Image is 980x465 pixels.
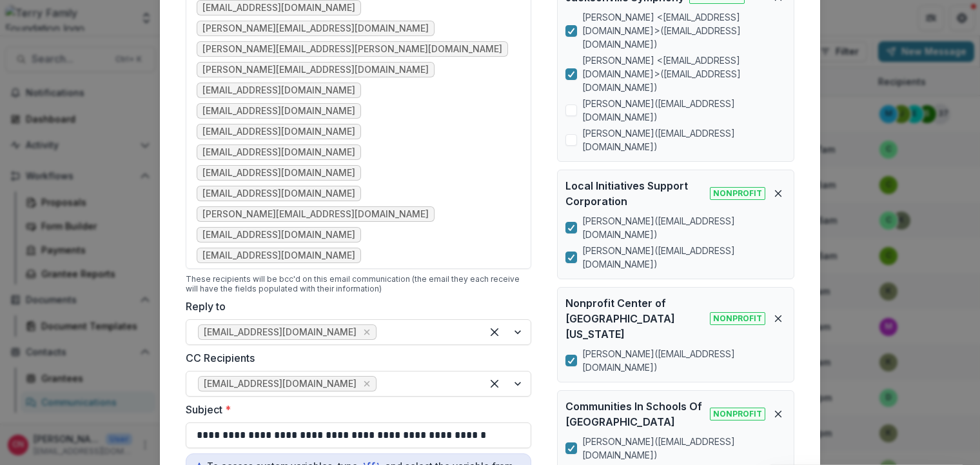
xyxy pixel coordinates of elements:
[202,85,355,96] span: [EMAIL_ADDRESS][DOMAIN_NAME]
[202,168,355,179] span: [EMAIL_ADDRESS][DOMAIN_NAME]
[202,126,355,137] span: [EMAIL_ADDRESS][DOMAIN_NAME]
[202,209,429,220] span: [PERSON_NAME][EMAIL_ADDRESS][DOMAIN_NAME]
[565,399,705,430] p: Communities In Schools Of [GEOGRAPHIC_DATA]
[186,274,531,293] div: These recipients will be bcc'd on this email communication (the email they each receive will have...
[360,377,373,390] div: Remove kshaw@theterryfoundation.org
[202,147,355,158] span: [EMAIL_ADDRESS][DOMAIN_NAME]
[186,350,524,366] label: CC Recipients
[565,295,705,342] p: Nonprofit Center of [GEOGRAPHIC_DATA][US_STATE]
[710,187,765,200] span: Nonprofit
[710,408,765,420] span: Nonprofit
[582,244,786,271] p: [PERSON_NAME] ( [EMAIL_ADDRESS][DOMAIN_NAME] )
[582,97,786,124] p: [PERSON_NAME] ( [EMAIL_ADDRESS][DOMAIN_NAME] )
[202,250,355,261] span: [EMAIL_ADDRESS][DOMAIN_NAME]
[484,322,505,342] div: Clear selected options
[186,402,524,417] label: Subject
[484,373,505,394] div: Clear selected options
[360,326,373,339] div: Remove cnieves@theterryfoundation.org
[202,3,355,14] span: [EMAIL_ADDRESS][DOMAIN_NAME]
[582,435,786,462] p: [PERSON_NAME] ( [EMAIL_ADDRESS][DOMAIN_NAME] )
[565,178,705,209] p: Local Initiatives Support Corporation
[710,312,765,325] span: Nonprofit
[202,64,429,75] span: [PERSON_NAME][EMAIL_ADDRESS][DOMAIN_NAME]
[202,23,429,34] span: [PERSON_NAME][EMAIL_ADDRESS][DOMAIN_NAME]
[582,10,786,51] p: [PERSON_NAME] <[EMAIL_ADDRESS][DOMAIN_NAME]> ( [EMAIL_ADDRESS][DOMAIN_NAME] )
[202,44,502,55] span: [PERSON_NAME][EMAIL_ADDRESS][PERSON_NAME][DOMAIN_NAME]
[186,299,524,314] label: Reply to
[582,214,786,241] p: [PERSON_NAME] ( [EMAIL_ADDRESS][DOMAIN_NAME] )
[204,379,357,390] span: [EMAIL_ADDRESS][DOMAIN_NAME]
[204,327,357,338] span: [EMAIL_ADDRESS][DOMAIN_NAME]
[202,188,355,199] span: [EMAIL_ADDRESS][DOMAIN_NAME]
[202,230,355,241] span: [EMAIL_ADDRESS][DOMAIN_NAME]
[582,347,786,374] p: [PERSON_NAME] ( [EMAIL_ADDRESS][DOMAIN_NAME] )
[582,54,786,94] p: [PERSON_NAME] <[EMAIL_ADDRESS][DOMAIN_NAME]> ( [EMAIL_ADDRESS][DOMAIN_NAME] )
[582,126,786,153] p: [PERSON_NAME] ( [EMAIL_ADDRESS][DOMAIN_NAME] )
[770,406,786,422] button: Remove organization
[202,106,355,117] span: [EMAIL_ADDRESS][DOMAIN_NAME]
[770,311,786,326] button: Remove organization
[770,186,786,201] button: Remove organization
